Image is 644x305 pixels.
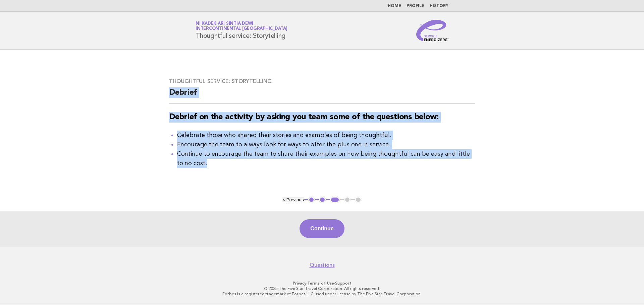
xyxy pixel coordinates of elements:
a: History [430,4,448,8]
a: Terms of Use [307,281,334,286]
h3: Thoughtful service: Storytelling [169,78,475,85]
a: Support [335,281,352,286]
strong: Debrief on the activity by asking you team some of the questions below: [169,113,439,121]
p: · · [117,281,527,286]
li: Encourage the team to always look for ways to offer the plus one in service. [177,140,475,149]
button: 3 [330,197,340,203]
button: 1 [308,197,315,203]
li: Celebrate those who shared their stories and examples of being thoughtful. [177,131,475,140]
p: Forbes is a registered trademark of Forbes LLC used under license by The Five Star Travel Corpora... [117,291,527,297]
h2: Debrief [169,87,475,104]
img: Service Energizers [416,20,448,41]
button: Continue [300,219,344,238]
a: Ni Kadek Ari Sintia DewiInterContinental [GEOGRAPHIC_DATA] [196,21,287,31]
button: 2 [319,197,326,203]
button: < Previous [282,197,304,202]
p: © 2025 The Five Star Travel Corporation. All rights reserved. [117,286,527,291]
a: Privacy [293,281,306,286]
li: Continue to encourage the team to share their examples on how being thoughtful can be easy and li... [177,149,475,168]
a: Questions [310,262,335,269]
a: Profile [407,4,424,8]
span: InterContinental [GEOGRAPHIC_DATA] [196,27,287,31]
a: Home [388,4,401,8]
h1: Thoughtful service: Storytelling [196,22,287,39]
